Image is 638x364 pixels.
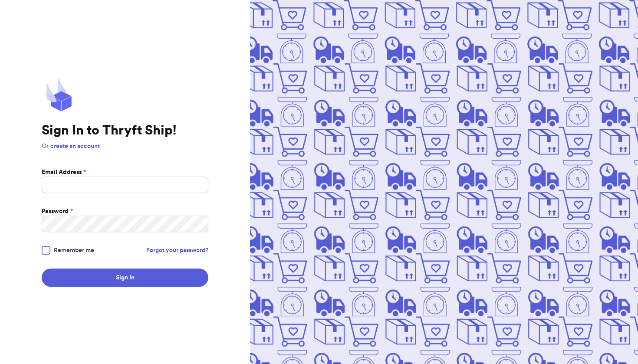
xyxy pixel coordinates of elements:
[42,142,208,151] p: Or
[42,269,208,287] button: Sign In
[42,207,73,216] label: Password
[146,246,208,255] a: Forgot your password?
[42,123,208,138] h1: Sign In to Thryft Ship!
[50,143,100,149] a: create an account
[42,168,86,177] label: Email Address
[54,246,94,255] span: Remember me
